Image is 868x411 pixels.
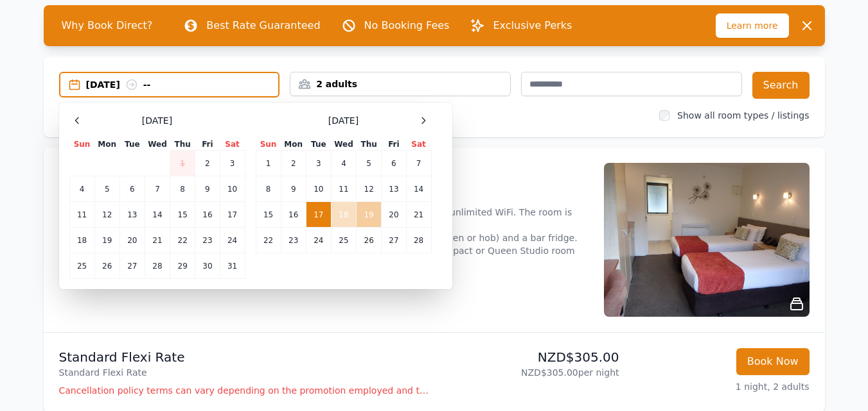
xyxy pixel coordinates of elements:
[256,228,281,253] td: 22
[195,228,220,253] td: 23
[170,202,195,228] td: 15
[290,78,510,90] div: 2 adults
[752,72,810,99] button: Search
[170,176,195,202] td: 8
[69,253,94,279] td: 25
[145,228,170,253] td: 21
[170,151,195,176] td: 1
[281,138,306,151] th: Mon
[220,202,245,228] td: 17
[170,138,195,151] th: Thu
[120,253,145,279] td: 27
[439,366,619,379] p: NZD$305.00 per night
[382,202,406,228] td: 20
[736,348,810,375] button: Book Now
[170,253,195,279] td: 29
[382,138,406,151] th: Fri
[145,253,170,279] td: 28
[94,228,120,253] td: 19
[59,366,429,379] p: Standard Flexi Rate
[406,151,431,176] td: 7
[256,176,281,202] td: 8
[59,384,429,397] p: Cancellation policy terms can vary depending on the promotion employed and the time of stay of th...
[357,228,382,253] td: 26
[406,202,431,228] td: 21
[220,138,245,151] th: Sat
[120,176,145,202] td: 6
[331,176,356,202] td: 11
[86,78,279,91] div: [DATE] --
[145,202,170,228] td: 14
[281,151,306,176] td: 2
[331,138,356,151] th: Wed
[51,13,163,38] span: Why Book Direct?
[220,253,245,279] td: 31
[170,228,195,253] td: 22
[69,202,94,228] td: 11
[331,228,356,253] td: 25
[145,138,170,151] th: Wed
[195,202,220,228] td: 16
[357,151,382,176] td: 5
[206,18,320,33] p: Best Rate Guaranteed
[406,176,431,202] td: 14
[306,202,331,228] td: 17
[331,151,356,176] td: 4
[281,228,306,253] td: 23
[94,138,120,151] th: Mon
[328,114,359,127] span: [DATE]
[406,228,431,253] td: 28
[69,176,94,202] td: 4
[439,348,619,366] p: NZD$305.00
[630,380,810,393] p: 1 night, 2 adults
[364,18,450,33] p: No Booking Fees
[220,151,245,176] td: 3
[306,228,331,253] td: 24
[195,138,220,151] th: Fri
[69,138,94,151] th: Sun
[256,138,281,151] th: Sun
[145,176,170,202] td: 7
[142,114,172,127] span: [DATE]
[69,228,94,253] td: 18
[220,228,245,253] td: 24
[306,176,331,202] td: 10
[195,253,220,279] td: 30
[716,13,789,38] span: Learn more
[120,202,145,228] td: 13
[94,176,120,202] td: 5
[281,202,306,228] td: 16
[120,138,145,151] th: Tue
[195,176,220,202] td: 9
[256,151,281,176] td: 1
[59,348,429,366] p: Standard Flexi Rate
[195,151,220,176] td: 2
[331,202,356,228] td: 18
[306,151,331,176] td: 3
[677,110,809,121] label: Show all room types / listings
[382,228,406,253] td: 27
[357,202,382,228] td: 19
[382,151,406,176] td: 6
[357,138,382,151] th: Thu
[306,138,331,151] th: Tue
[120,228,145,253] td: 20
[94,253,120,279] td: 26
[406,138,431,151] th: Sat
[281,176,306,202] td: 9
[382,176,406,202] td: 13
[493,18,572,33] p: Exclusive Perks
[256,202,281,228] td: 15
[220,176,245,202] td: 10
[357,176,382,202] td: 12
[94,202,120,228] td: 12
